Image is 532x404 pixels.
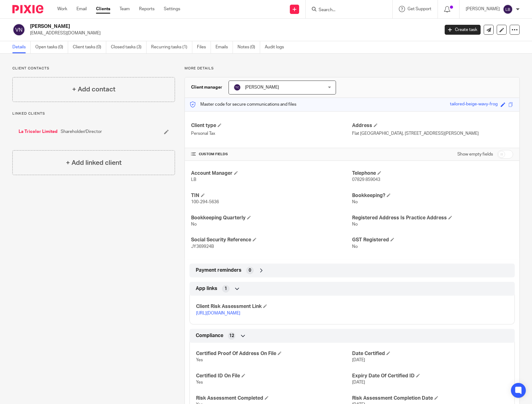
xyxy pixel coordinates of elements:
[66,158,122,168] h4: + Add linked client
[265,41,289,53] a: Audit logs
[352,215,513,221] h4: Registered Address Is Practice Address
[352,222,358,226] span: No
[352,237,513,243] h4: GST Registered
[196,285,217,292] span: App links
[318,7,374,13] input: Search
[191,170,352,177] h4: Account Manager
[503,4,513,14] img: svg%3E
[12,23,25,36] img: svg%3E
[191,152,352,157] h4: CUSTOM FIELDS
[196,358,203,362] span: Yes
[191,130,352,137] p: Personal Tax
[61,129,102,135] span: Shareholder/Director
[12,111,175,116] p: Linked clients
[233,84,241,91] img: svg%3E
[191,122,352,129] h4: Client type
[196,373,352,379] h4: Certified ID On File
[196,380,203,384] span: Yes
[249,267,251,274] span: 0
[216,41,233,53] a: Emails
[352,192,513,199] h4: Bookkeeping?
[35,41,68,53] a: Open tasks (0)
[120,6,130,12] a: Team
[352,178,380,182] span: 07829 859043
[191,192,352,199] h4: TIN
[196,332,223,339] span: Compliance
[238,41,260,53] a: Notes (0)
[185,66,520,71] p: More details
[30,30,435,36] p: [EMAIL_ADDRESS][DOMAIN_NAME]
[139,6,155,12] a: Reports
[466,6,500,12] p: [PERSON_NAME]
[196,311,240,315] a: [URL][DOMAIN_NAME]
[352,244,358,249] span: No
[57,6,67,12] a: Work
[225,286,227,292] span: 1
[245,85,279,90] span: [PERSON_NAME]
[408,7,431,11] span: Get Support
[12,66,175,71] p: Client contacts
[352,200,358,204] span: No
[191,244,214,249] span: JY369924B
[352,373,508,379] h4: Expiry Date Of Certified ID
[191,178,196,182] span: LB
[30,23,354,30] h2: [PERSON_NAME]
[196,395,352,402] h4: Risk Assessment Completed
[190,101,296,108] p: Master code for secure communications and files
[352,395,508,402] h4: Risk Assessment Completion Date
[445,25,481,35] a: Create task
[196,267,242,274] span: Payment reminders
[450,101,498,108] div: tailored-beige-wavy-frog
[352,350,508,357] h4: Date Certified
[191,222,197,226] span: No
[73,41,106,53] a: Client tasks (0)
[191,215,352,221] h4: Bookkeeping Quarterly
[12,41,31,53] a: Details
[197,41,211,53] a: Files
[352,130,513,137] p: Flat [GEOGRAPHIC_DATA], [STREET_ADDRESS][PERSON_NAME]
[111,41,146,53] a: Closed tasks (3)
[457,151,493,157] label: Show empty fields
[229,333,234,339] span: 12
[191,200,219,204] span: 100-294-5636
[72,85,116,94] h4: + Add contact
[12,5,43,13] img: Pixie
[19,129,58,135] a: La Tricolor Limited
[196,303,352,310] h4: Client Risk Assessment Link
[352,380,365,384] span: [DATE]
[164,6,180,12] a: Settings
[352,170,513,177] h4: Telephone
[151,41,192,53] a: Recurring tasks (1)
[352,122,513,129] h4: Address
[76,6,87,12] a: Email
[191,84,222,90] h3: Client manager
[352,358,365,362] span: [DATE]
[191,237,352,243] h4: Social Security Reference
[196,350,352,357] h4: Certified Proof Of Address On File
[96,6,110,12] a: Clients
